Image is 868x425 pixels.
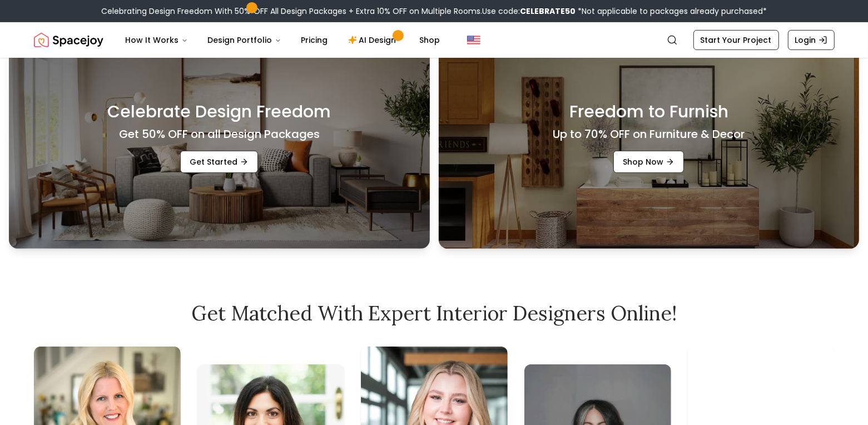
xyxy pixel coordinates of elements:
[339,29,409,51] a: AI Design
[107,102,331,122] h3: Celebrate Design Freedom
[180,151,258,173] a: Get Started
[482,6,576,17] span: Use code:
[199,29,290,51] button: Design Portfolio
[117,29,197,51] button: How It Works
[119,126,320,142] h4: Get 50% OFF on all Design Packages
[34,29,103,51] a: Spacejoy
[613,151,684,173] a: Shop Now
[553,126,745,142] h4: Up to 70% OFF on Furniture & Decor
[569,102,728,122] h3: Freedom to Furnish
[576,6,767,17] span: *Not applicable to packages already purchased*
[693,30,779,50] a: Start Your Project
[467,33,480,47] img: United States
[101,6,767,17] div: Celebrating Design Freedom With 50% OFF All Design Packages + Extra 10% OFF on Multiple Rooms.
[34,302,835,324] h2: Get Matched with Expert Interior Designers Online!
[292,29,337,51] a: Pricing
[411,29,449,51] a: Shop
[788,30,835,50] a: Login
[34,29,103,51] img: Spacejoy Logo
[117,29,449,51] nav: Main
[520,6,576,17] b: CELEBRATE50
[34,22,835,58] nav: Global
